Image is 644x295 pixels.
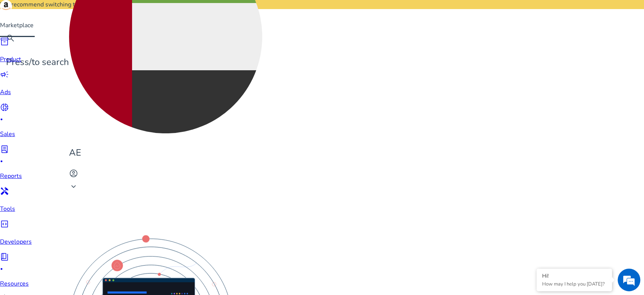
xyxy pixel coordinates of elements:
[69,169,78,178] span: account_circle
[69,146,262,159] p: AE
[69,182,78,191] span: keyboard_arrow_down
[542,281,606,287] p: How may I help you today?
[542,272,606,280] div: Hi!
[6,56,69,69] p: Press to search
